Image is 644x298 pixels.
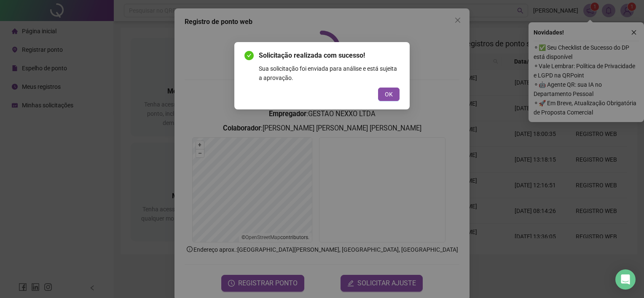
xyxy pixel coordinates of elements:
[244,51,254,60] span: check-circle
[615,269,636,290] div: Open Intercom Messenger
[259,64,400,82] div: Sua solicitação foi enviada para análise e está sujeita a aprovação.
[385,90,393,99] span: OK
[259,51,400,61] span: Solicitação realizada com sucesso!
[378,88,400,101] button: OK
